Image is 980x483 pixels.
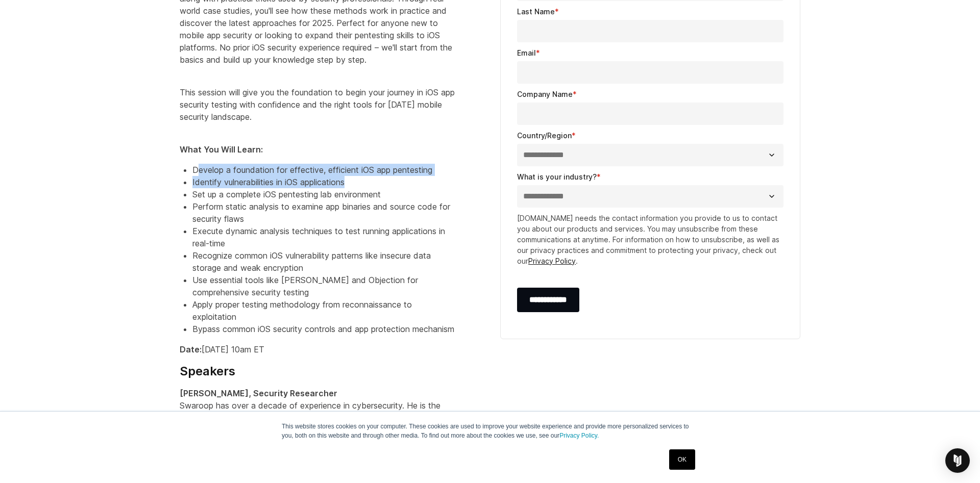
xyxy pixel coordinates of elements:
[192,188,455,200] li: Set up a complete iOS pentesting lab environment
[528,257,576,265] a: Privacy Policy
[517,213,783,266] p: [DOMAIN_NAME] needs the contact information you provide to us to contact you about our products a...
[180,343,455,355] p: [DATE] 10am ET
[180,364,455,379] h4: Speakers
[517,131,572,140] span: Country/Region
[192,176,455,188] li: Identify vulnerabilities in iOS applications
[517,90,573,98] span: Company Name
[180,144,263,155] strong: What You Will Learn:
[945,448,970,473] div: Open Intercom Messenger
[192,323,455,335] li: Bypass common iOS security controls and app protection mechanism
[192,200,455,225] li: Perform static analysis to examine app binaries and source code for security flaws
[192,225,455,249] li: Execute dynamic analysis techniques to test running applications in real-time
[192,249,455,274] li: Recognize common iOS vulnerability patterns like insecure data storage and weak encryption
[192,164,455,176] li: Develop a foundation for effective, efficient iOS app pentesting
[180,87,455,122] span: This session will give you the foundation to begin your journey in iOS app security testing with ...
[192,274,455,298] li: Use essential tools like [PERSON_NAME] and Objection for comprehensive security testing
[180,344,202,354] strong: Date:
[517,172,597,181] span: What is your industry?
[669,449,695,470] a: OK
[517,48,536,57] span: Email
[180,388,337,398] strong: [PERSON_NAME], Security Researcher
[517,7,555,16] span: Last Name
[559,432,599,439] a: Privacy Policy.
[282,422,698,440] p: This website stores cookies on your computer. These cookies are used to improve your website expe...
[192,298,455,323] li: Apply proper testing methodology from reconnaissance to exploitation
